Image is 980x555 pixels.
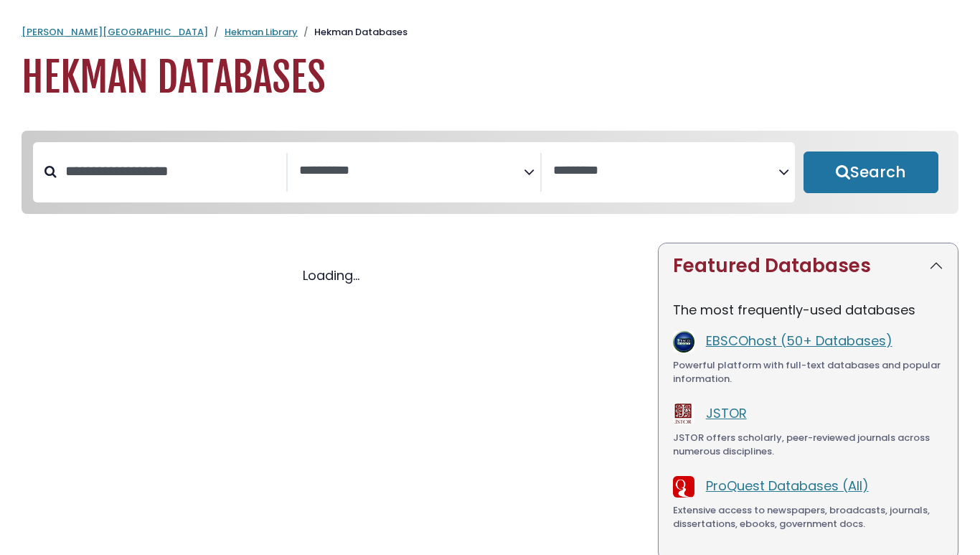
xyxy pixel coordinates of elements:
[225,25,298,39] a: Hekman Library
[659,243,958,289] button: Featured Databases
[22,266,641,285] div: Loading...
[673,358,943,386] div: Powerful platform with full-text databases and popular information.
[673,431,943,459] div: JSTOR offers scholarly, peer-reviewed journals across numerous disciplines.
[298,25,407,39] li: Hekman Databases
[706,404,747,422] a: JSTOR
[22,131,958,214] nav: Search filters
[706,477,869,495] a: ProQuest Databases (All)
[22,54,958,102] h1: Hekman Databases
[706,332,892,350] a: EBSCOhost (50+ Databases)
[22,25,958,39] nav: breadcrumb
[299,164,524,179] textarea: Search
[57,159,286,183] input: Search database by title or keyword
[673,300,943,320] p: The most frequently-used databases
[673,503,943,531] div: Extensive access to newspapers, broadcasts, journals, dissertations, ebooks, government docs.
[804,151,938,193] button: Submit for Search Results
[553,164,778,179] textarea: Search
[22,25,208,39] a: [PERSON_NAME][GEOGRAPHIC_DATA]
